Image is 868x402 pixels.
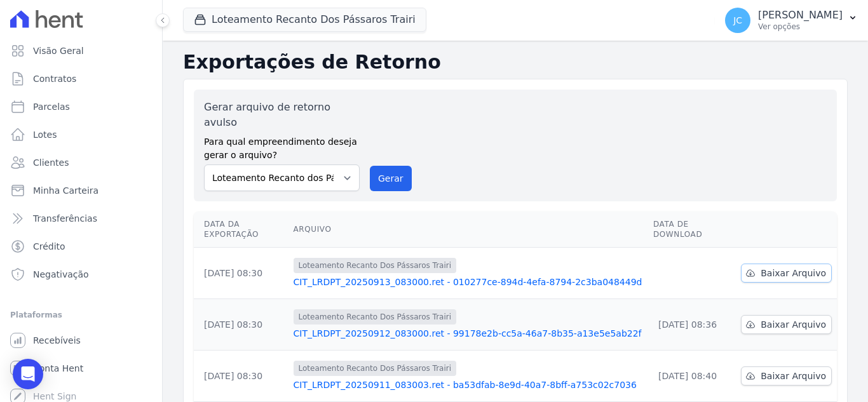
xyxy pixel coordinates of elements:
a: CIT_LRDPT_20250913_083000.ret - 010277ce-894d-4efa-8794-2c3ba048449d [294,276,643,288]
th: Arquivo [288,211,648,248]
a: CIT_LRDPT_20250911_083003.ret - ba53dfab-8e9d-40a7-8bff-a753c02c7036 [294,379,643,391]
span: Conta Hent [33,362,83,375]
span: Clientes [33,156,69,169]
p: Ver opções [758,22,843,32]
a: Contratos [5,66,157,91]
span: Crédito [33,240,65,253]
a: Clientes [5,150,157,175]
a: Visão Geral [5,38,157,64]
span: Transferências [33,212,97,225]
span: Loteamento Recanto Dos Pássaros Trairi [294,309,457,325]
a: Transferências [5,206,157,231]
span: Recebíveis [33,334,81,347]
a: Baixar Arquivo [741,264,832,283]
span: Baixar Arquivo [761,318,826,331]
td: [DATE] 08:36 [648,299,736,351]
span: Negativação [33,268,89,281]
button: JC [PERSON_NAME] Ver opções [715,3,868,38]
button: Loteamento Recanto Dos Pássaros Trairi [183,8,426,32]
td: [DATE] 08:30 [194,248,288,299]
a: Parcelas [5,94,157,119]
a: Conta Hent [5,356,157,381]
span: Parcelas [33,100,70,113]
td: [DATE] 08:30 [194,299,288,351]
h2: Exportações de Retorno [183,51,848,74]
span: Baixar Arquivo [761,267,826,279]
div: Open Intercom Messenger [13,359,43,389]
a: Crédito [5,234,157,259]
p: [PERSON_NAME] [758,9,843,22]
span: Visão Geral [33,44,84,57]
span: Lotes [33,128,57,141]
span: JC [733,16,742,25]
th: Data de Download [648,211,736,248]
label: Para qual empreendimento deseja gerar o arquivo? [204,130,360,162]
button: Gerar [370,166,412,191]
a: Minha Carteira [5,178,157,203]
a: Lotes [5,122,157,147]
span: Loteamento Recanto Dos Pássaros Trairi [294,361,457,376]
label: Gerar arquivo de retorno avulso [204,100,360,130]
a: Recebíveis [5,328,157,353]
td: [DATE] 08:30 [194,351,288,402]
div: Plataformas [10,307,152,323]
th: Data da Exportação [194,211,288,248]
a: Baixar Arquivo [741,366,832,385]
td: [DATE] 08:40 [648,351,736,402]
span: Loteamento Recanto Dos Pássaros Trairi [294,258,457,273]
a: Baixar Arquivo [741,315,832,334]
a: Negativação [5,262,157,287]
a: CIT_LRDPT_20250912_083000.ret - 99178e2b-cc5a-46a7-8b35-a13e5e5ab22f [294,327,643,340]
span: Baixar Arquivo [761,370,826,382]
span: Contratos [33,72,76,85]
span: Minha Carteira [33,184,98,197]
